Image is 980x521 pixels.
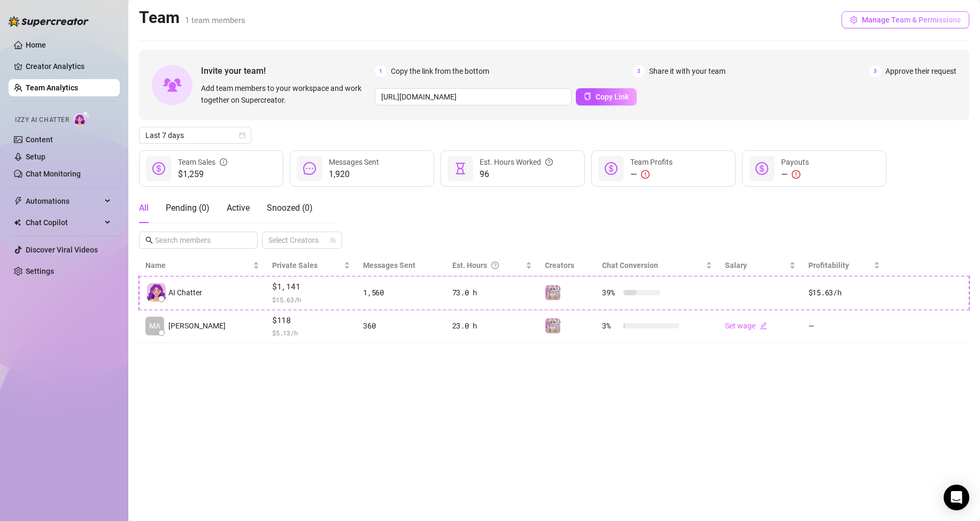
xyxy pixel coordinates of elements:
div: $15.63 /h [808,287,880,298]
div: 360 [363,320,439,332]
th: Name [139,255,266,276]
span: dollar-circle [755,162,768,175]
span: 39 % [602,287,619,298]
a: Setup [26,152,45,161]
span: question-circle [491,259,499,271]
a: Set wageedit [725,321,767,330]
span: copy [584,93,591,100]
img: Rosey [545,318,560,333]
span: Messages Sent [329,158,379,166]
span: $ 5.13 /h [272,327,350,338]
span: Copy the link from the bottom [391,65,489,77]
a: Settings [26,267,54,275]
span: $1,259 [178,168,227,181]
img: Rosey [545,285,560,300]
div: All [139,202,149,214]
span: Active [227,203,250,213]
div: Est. Hours [452,259,523,271]
span: info-circle [220,156,227,168]
span: Manage Team & Permissions [862,16,961,24]
span: Messages Sent [363,261,415,270]
span: [PERSON_NAME] [168,320,226,332]
img: AI Chatter [73,111,90,126]
span: Invite your team! [201,64,375,78]
div: — [630,168,673,181]
img: logo-BBDzfeDw.svg [9,16,89,27]
span: Name [145,259,251,271]
div: Est. Hours Worked [480,156,553,168]
div: Pending ( 0 ) [166,202,210,214]
span: Approve their request [885,65,956,77]
a: Team Analytics [26,83,78,92]
span: edit [760,322,767,330]
span: Add team members to your workspace and work together on Supercreator. [201,82,371,106]
span: Automations [26,193,102,210]
div: 73.0 h [452,287,532,298]
div: Open Intercom Messenger [944,485,969,510]
div: 1,560 [363,287,439,298]
span: exclamation-circle [792,170,800,179]
span: message [303,162,316,175]
span: Payouts [781,158,809,166]
button: Manage Team & Permissions [842,11,969,28]
span: Snoozed ( 0 ) [267,203,313,213]
span: dollar-circle [605,162,618,175]
input: Search members [155,234,243,246]
span: 1 [375,65,387,77]
h2: Team [139,7,245,28]
th: Creators [538,255,596,276]
span: search [145,236,153,244]
span: AI Chatter [168,287,202,298]
span: Share it with your team [649,65,726,77]
div: Team Sales [178,156,227,168]
span: Private Sales [272,261,318,270]
a: Discover Viral Videos [26,246,98,254]
div: — [781,168,809,181]
span: calendar [239,132,245,139]
a: Home [26,41,46,49]
span: Izzy AI Chatter [15,115,69,125]
div: 23.0 h [452,320,532,332]
a: Content [26,135,53,144]
span: Team Profits [630,158,673,166]
span: exclamation-circle [641,170,650,179]
span: dollar-circle [152,162,165,175]
span: 3 [869,65,881,77]
span: MA [149,320,160,332]
button: Copy Link [576,88,637,105]
span: hourglass [454,162,467,175]
span: 96 [480,168,553,181]
span: $1,141 [272,280,350,293]
span: Profitability [808,261,849,270]
span: 1 team members [185,16,245,25]
img: Chat Copilot [14,219,21,226]
span: thunderbolt [14,197,22,205]
span: 3 % [602,320,619,332]
img: izzy-ai-chatter-avatar-DDCN_rTZ.svg [147,283,166,302]
span: Salary [725,261,747,270]
span: $ 15.63 /h [272,294,350,305]
span: Chat Conversion [602,261,658,270]
span: 2 [633,65,645,77]
td: — [802,310,886,343]
span: $118 [272,314,350,327]
span: Last 7 days [145,127,245,143]
a: Chat Monitoring [26,170,81,178]
span: team [330,237,336,243]
span: 1,920 [329,168,379,181]
a: Creator Analytics [26,58,111,75]
span: setting [850,16,858,24]
span: question-circle [545,156,553,168]
span: Copy Link [596,93,629,101]
span: Chat Copilot [26,214,102,231]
